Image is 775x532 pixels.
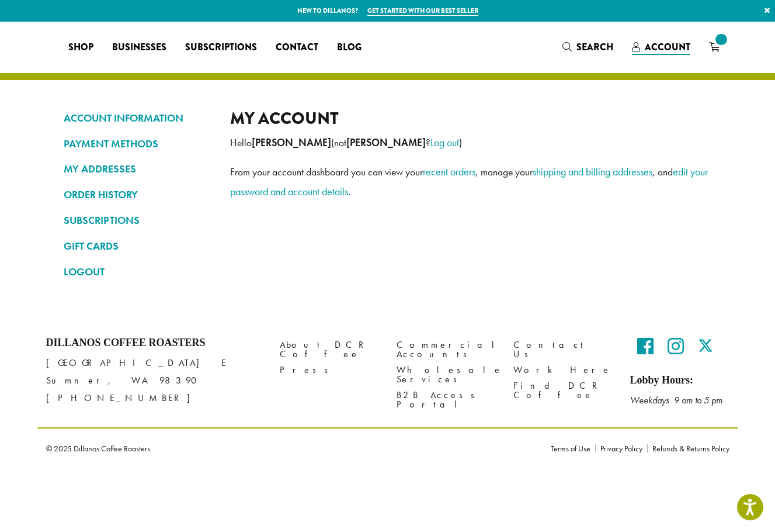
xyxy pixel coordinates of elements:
a: LOGOUT [64,262,213,282]
a: B2B Access Portal [397,388,496,413]
a: Log out [430,136,459,149]
a: Wholesale Services [397,362,496,388]
p: © 2025 Dillanos Coffee Roasters. [46,444,533,452]
a: Commercial Accounts [397,337,496,362]
a: recent orders [423,165,475,178]
strong: [PERSON_NAME] [252,136,331,149]
p: [GEOGRAPHIC_DATA] E Sumner, WA 98390 [PHONE_NUMBER] [46,354,262,407]
span: Contact [276,40,318,55]
a: About DCR Coffee [280,337,379,362]
a: Get started with our best seller [367,6,478,16]
span: Businesses [112,40,166,55]
a: edit your password and account details [230,165,708,198]
a: shipping and billing addresses [533,165,652,178]
p: From your account dashboard you can view your , manage your , and . [230,162,712,202]
span: Search [576,40,613,54]
a: Shop [59,38,103,57]
a: Search [553,37,623,57]
a: Refunds & Returns Policy [647,444,729,452]
a: Work Here [513,362,613,378]
a: MY ADDRESSES [64,159,213,179]
span: Blog [337,40,362,55]
em: Weekdays 9 am to 5 pm [630,394,722,406]
a: GIFT CARDS [64,236,213,256]
strong: [PERSON_NAME] [346,136,426,149]
a: Terms of Use [551,444,595,452]
h4: Dillanos Coffee Roasters [46,337,262,350]
a: ACCOUNT INFORMATION [64,108,213,128]
a: PAYMENT METHODS [64,134,213,154]
a: ORDER HISTORY [64,185,213,205]
h2: My account [230,108,712,129]
a: Press [280,362,379,378]
span: Account [645,40,690,54]
a: Find DCR Coffee [513,378,613,403]
h5: Lobby Hours: [630,374,729,387]
a: Contact Us [513,337,613,362]
p: Hello (not ? ) [230,133,712,153]
a: SUBSCRIPTIONS [64,210,213,230]
span: Shop [68,40,93,55]
span: Subscriptions [185,40,257,55]
nav: Account pages [64,108,213,291]
a: Privacy Policy [595,444,647,452]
